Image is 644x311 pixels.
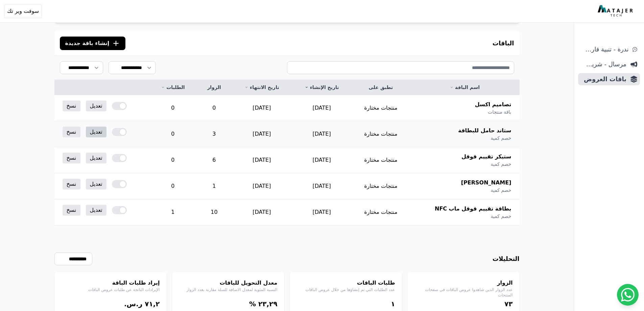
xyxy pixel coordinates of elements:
a: نسخ [63,205,80,216]
span: خصم كمية [491,213,511,220]
td: 0 [149,95,197,121]
h4: الزوار [414,279,513,287]
span: خصم كمية [491,161,511,168]
span: ستاند حامل للبطاقة [458,127,511,135]
p: عدد الزوار الذين شاهدوا عروض الباقات في صفحات المنتجات [414,287,513,298]
span: خصم كمية [491,135,511,141]
bdi: ٧١,٢ [145,300,160,308]
td: [DATE] [292,95,352,121]
span: ستيكر تقييم قوقل [461,153,511,161]
td: 6 [196,147,232,173]
td: منتجات مختارة [352,199,410,225]
a: تعديل [86,153,106,163]
span: ندرة - تنبية قارب علي النفاذ [581,45,628,54]
td: [DATE] [232,199,292,225]
td: 3 [196,121,232,147]
span: بطاقة تقييم قوقل ماب NFC [435,205,511,213]
h4: معدل التحويل للباقات [179,279,278,287]
a: نسخ [63,127,80,137]
span: ر.س. [124,300,142,308]
td: [DATE] [232,147,292,173]
p: عدد الطلبات التي تم إنشاؤها من خلال عروض الباقات [296,287,395,292]
th: تطبق على [352,80,410,95]
span: خصم كمية [491,187,511,194]
img: MatajerTech Logo [598,5,635,17]
td: [DATE] [232,173,292,199]
td: 0 [196,95,232,121]
p: النسبة المئوية لمعدل الاضافة للسلة مقارنة بعدد الزوار [179,287,278,292]
span: تصاميم اكسل [475,101,511,109]
button: إنشاء باقة جديدة [60,37,126,50]
span: إنشاء باقة جديدة [65,39,110,47]
th: الزوار [196,80,232,95]
p: الإيرادات الناتجة عن طلبات عروض الباقات [61,287,160,292]
h4: طلبات الباقات [296,279,395,287]
h4: إيراد طلبات الباقة [61,279,160,287]
a: تعديل [86,205,106,216]
td: منتجات مختارة [352,121,410,147]
td: منتجات مختارة [352,173,410,199]
a: اسم الباقة [418,84,511,91]
h3: الباقات [493,39,514,48]
td: [DATE] [232,95,292,121]
bdi: ٢۳,٢٩ [258,300,277,308]
h3: التحليلات [493,254,520,264]
a: تاريخ الإنشاء [300,84,343,91]
button: سوفت وير تك [4,4,42,18]
span: سوفت وير تك [7,7,39,15]
td: [DATE] [292,199,352,225]
span: % [249,300,256,308]
span: مرسال - شريط دعاية [581,60,626,69]
div: ١ [296,299,395,309]
td: 0 [149,121,197,147]
a: تاريخ الانتهاء [240,84,284,91]
a: تعديل [86,101,106,111]
td: [DATE] [232,121,292,147]
a: نسخ [63,179,80,190]
a: نسخ [63,153,80,163]
td: 10 [196,199,232,225]
a: تعديل [86,127,106,137]
td: 1 [149,199,197,225]
span: [PERSON_NAME] [461,179,511,187]
td: 1 [196,173,232,199]
td: [DATE] [292,147,352,173]
td: [DATE] [292,173,352,199]
span: باقة منتجات [488,109,511,115]
td: 0 [149,173,197,199]
div: ٧۳ [414,299,513,309]
td: منتجات مختارة [352,95,410,121]
span: باقات العروض [581,74,626,84]
a: تعديل [86,179,106,190]
td: 0 [149,147,197,173]
td: [DATE] [292,121,352,147]
td: منتجات مختارة [352,147,410,173]
a: الطلبات [158,84,189,91]
a: نسخ [63,101,80,111]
